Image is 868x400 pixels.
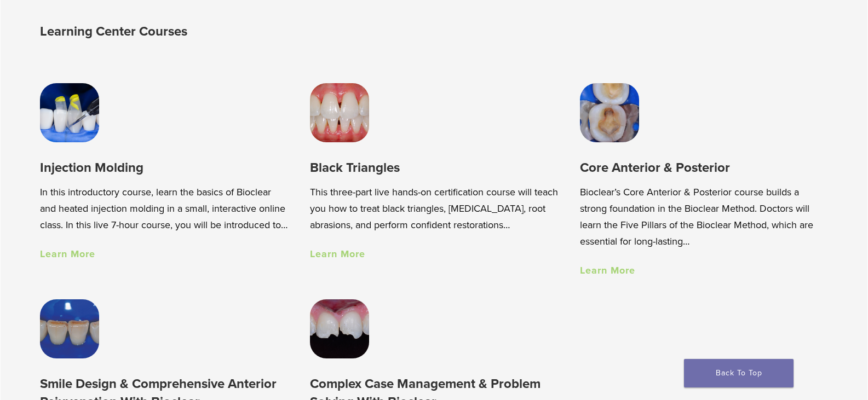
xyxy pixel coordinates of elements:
[40,159,288,177] h3: Injection Molding
[684,359,794,387] a: Back To Top
[40,184,288,233] p: In this introductory course, learn the basics of Bioclear and heated injection molding in a small...
[40,248,95,260] a: Learn More
[580,264,635,276] a: Learn More
[580,159,828,177] h3: Core Anterior & Posterior
[40,19,437,45] h2: Learning Center Courses
[310,248,365,260] a: Learn More
[310,159,558,177] h3: Black Triangles
[580,184,828,250] p: Bioclear’s Core Anterior & Posterior course builds a strong foundation in the Bioclear Method. Do...
[310,184,558,233] p: This three-part live hands-on certification course will teach you how to treat black triangles, [...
